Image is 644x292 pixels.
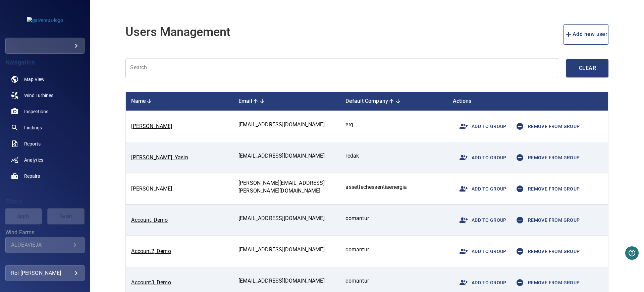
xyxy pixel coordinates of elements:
[512,181,580,197] span: Remove from group
[455,275,506,291] span: Add to group
[5,87,85,103] a: windturbines noActive
[453,97,603,105] div: Actions
[131,279,171,286] a: Account3, Demo
[509,116,583,136] button: Remove from group
[24,92,53,99] span: Wind Turbines
[5,136,85,152] a: reports noActive
[565,30,608,39] span: Add new user
[453,241,509,261] button: Add to group
[27,17,63,24] img: galventus-logo
[11,242,71,248] div: ALDEAVIEJA
[131,97,228,105] div: Name
[345,246,442,254] p: comantur
[5,103,85,120] a: inspections noActive
[512,275,580,291] span: Remove from group
[340,92,447,111] th: Toggle SortBy
[5,152,85,168] a: analytics noActive
[345,183,442,191] p: assettechessentiaenergia
[512,150,580,166] span: Remove from group
[566,59,608,77] button: Clear
[455,150,506,166] span: Add to group
[563,24,609,45] button: add new user
[131,154,188,161] a: [PERSON_NAME], Yasin
[238,246,335,254] p: [EMAIL_ADDRESS][DOMAIN_NAME]
[5,168,85,184] a: repairs noActive
[5,230,85,235] label: Wind Farms
[345,97,442,105] div: Default Company
[238,215,335,222] p: [EMAIL_ADDRESS][DOMAIN_NAME]
[233,92,340,111] th: Toggle SortBy
[5,237,85,253] div: Wind Farms
[24,108,48,115] span: Inspections
[24,157,43,163] span: Analytics
[453,116,509,136] button: Add to group
[238,277,335,285] p: [EMAIL_ADDRESS][DOMAIN_NAME]
[455,181,506,197] span: Add to group
[131,217,168,223] a: Account, Demo
[455,212,506,228] span: Add to group
[126,92,233,111] th: Toggle SortBy
[345,215,442,222] p: comantur
[509,210,583,230] button: Remove from group
[5,198,85,205] h4: Filters
[24,76,45,83] span: Map View
[512,118,580,134] span: Remove from group
[455,243,506,259] span: Add to group
[238,97,335,105] div: Email
[24,140,41,147] span: Reports
[5,71,85,87] a: map noActive
[453,210,509,230] button: Add to group
[5,38,85,54] div: galventus
[125,26,230,39] h1: Users Management
[24,124,42,131] span: Findings
[5,120,85,136] a: findings noActive
[455,118,506,134] span: Add to group
[509,179,583,199] button: Remove from group
[131,248,171,254] a: Account2, Demo
[345,121,442,129] p: erg
[512,212,580,228] span: Remove from group
[509,241,583,261] button: Remove from group
[131,185,172,192] a: [PERSON_NAME]
[11,268,79,279] div: Roi [PERSON_NAME]
[345,152,442,160] p: redak
[453,148,509,168] button: Add to group
[238,121,335,129] p: [EMAIL_ADDRESS][DOMAIN_NAME]
[24,173,40,179] span: Repairs
[345,277,442,285] p: comantur
[580,64,595,73] span: Clear
[453,179,509,199] button: Add to group
[512,243,580,259] span: Remove from group
[238,152,335,160] p: [EMAIL_ADDRESS][DOMAIN_NAME]
[509,148,583,168] button: Remove from group
[238,179,335,195] p: [PERSON_NAME][EMAIL_ADDRESS][PERSON_NAME][DOMAIN_NAME]
[5,59,85,66] h4: Navigation
[131,123,172,129] a: [PERSON_NAME]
